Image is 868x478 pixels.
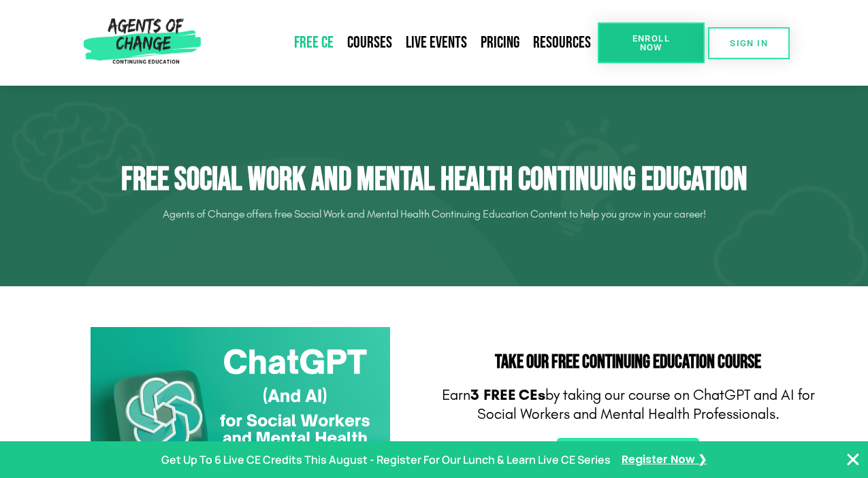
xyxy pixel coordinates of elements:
button: Close Banner [845,451,861,468]
span: SIGN IN [730,39,768,48]
b: 3 FREE CEs [470,386,545,404]
a: Free CE [287,27,340,58]
a: Resources [526,27,598,58]
p: Get Up To 6 Live CE Credits This August - Register For Our Lunch & Learn Live CE Series [161,450,611,470]
nav: Menu [206,27,598,58]
a: Enroll Now [598,22,705,63]
span: Enroll Now [620,34,683,52]
a: SIGN IN [708,27,790,59]
a: Register Now ❯ [622,450,707,470]
h2: Take Our FREE Continuing Education Course [441,353,816,372]
p: Agents of Change offers free Social Work and Mental Health Continuing Education Content to help y... [53,203,816,225]
a: Live Events [399,27,474,58]
a: Courses [340,27,399,58]
h1: Free Social Work and Mental Health Continuing Education [53,160,816,200]
a: Claim My Free CEUs! [557,438,699,469]
a: Pricing [474,27,526,58]
p: Earn by taking our course on ChatGPT and AI for Social Workers and Mental Health Professionals. [441,386,816,424]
